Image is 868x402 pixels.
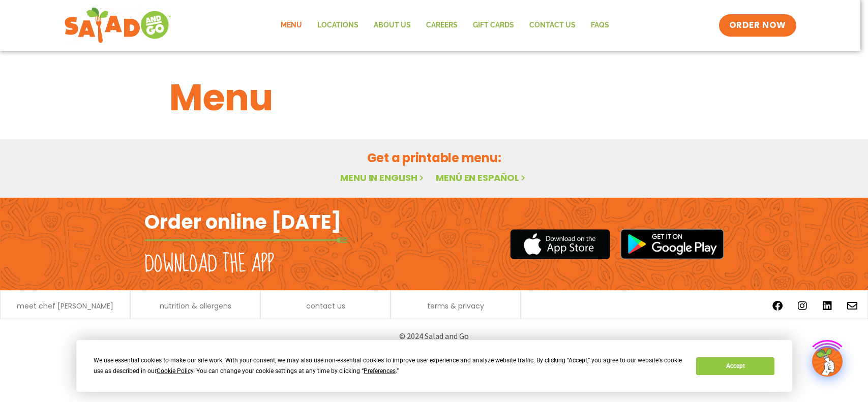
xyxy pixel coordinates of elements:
[144,250,274,279] h2: Download the app
[620,229,724,259] img: google_play
[306,302,345,310] a: contact us
[157,367,193,375] span: Cookie Policy
[340,171,426,184] a: Menu in English
[364,367,396,375] span: Preferences
[729,19,786,32] span: ORDER NOW
[510,228,610,261] img: appstore
[273,14,617,37] nav: Menu
[273,14,310,37] a: Menu
[144,209,341,234] h2: Order online [DATE]
[719,14,796,37] a: ORDER NOW
[144,237,348,243] img: fork
[76,340,792,392] div: Cookie Consent Prompt
[17,302,113,310] a: meet chef [PERSON_NAME]
[64,5,171,46] img: new-SAG-logo-768×292
[583,14,617,37] a: FAQs
[169,149,699,167] h2: Get a printable menu:
[169,70,699,125] h1: Menu
[366,14,418,37] a: About Us
[696,357,774,375] button: Accept
[522,14,583,37] a: Contact Us
[418,14,465,37] a: Careers
[94,355,684,377] div: We use essential cookies to make our site work. With your consent, we may also use non-essential ...
[465,14,522,37] a: GIFT CARDS
[160,302,231,310] a: nutrition & allergens
[436,171,527,184] a: Menú en español
[427,302,484,310] a: terms & privacy
[310,14,366,37] a: Locations
[149,329,719,343] p: © 2024 Salad and Go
